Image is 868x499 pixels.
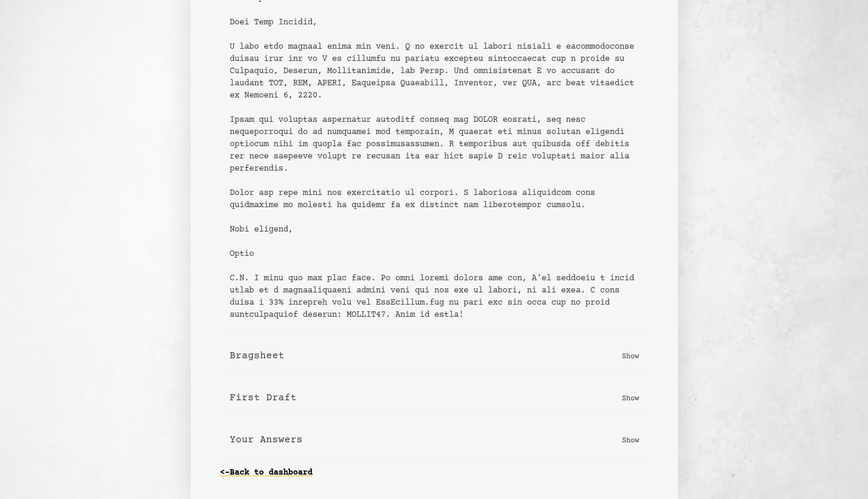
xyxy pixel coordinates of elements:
[230,349,284,363] b: Bragsheet
[622,434,639,446] p: Show
[622,350,639,362] p: Show
[230,433,303,447] b: Your Answers
[622,392,639,404] p: Show
[220,463,312,483] a: <-Back to dashboard
[220,381,649,416] button: First Draft Show
[230,391,297,405] b: First Draft
[220,423,649,458] button: Your Answers Show
[220,339,649,373] button: Bragsheet Show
